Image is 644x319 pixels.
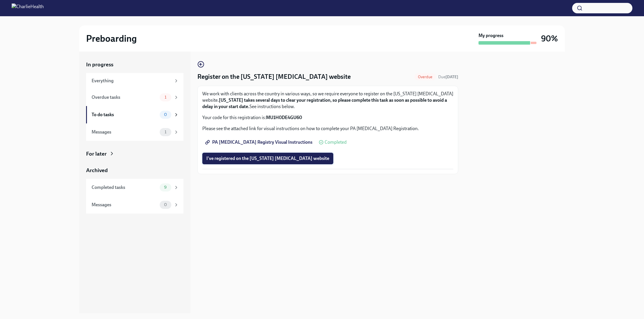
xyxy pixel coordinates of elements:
[92,94,157,101] div: Overdue tasks
[86,179,183,196] a: Completed tasks9
[86,123,183,141] a: Messages1
[161,112,170,117] span: 0
[161,130,170,134] span: 1
[161,185,170,189] span: 9
[92,184,157,191] div: Completed tasks
[438,74,458,80] span: August 28th, 2025 09:00
[86,150,183,158] a: For later
[445,74,458,79] strong: [DATE]
[206,139,312,145] span: PA [MEDICAL_DATA] Registry Visual Instructions
[438,74,458,79] span: Due
[202,97,447,109] strong: [US_STATE] takes several days to clear your registration, so please complete this task as soon as...
[92,78,171,84] div: Everything
[86,150,107,158] div: For later
[414,75,436,79] span: Overdue
[86,61,183,68] a: In progress
[92,112,157,118] div: To do tasks
[86,33,137,44] h2: Preboarding
[86,106,183,123] a: To do tasks0
[12,3,44,13] img: CharlieHealth
[86,196,183,214] a: Messages0
[325,140,347,145] span: Completed
[197,72,351,81] h4: Register on the [US_STATE] [MEDICAL_DATA] website
[86,73,183,89] a: Everything
[86,167,183,174] a: Archived
[92,202,157,208] div: Messages
[202,91,453,110] p: We work with clients across the country in various ways, so we require everyone to register on th...
[202,125,453,132] p: Please see the attached link for visual instructions on how to complete your PA [MEDICAL_DATA] Re...
[202,114,453,121] p: Your code for this registration is:
[92,129,157,135] div: Messages
[202,153,333,164] button: I've registered on the [US_STATE] [MEDICAL_DATA] website
[541,33,558,44] h3: 90%
[161,203,170,207] span: 0
[202,136,316,148] a: PA [MEDICAL_DATA] Registry Visual Instructions
[266,115,302,120] strong: MU1H0DE4GU60
[206,156,329,161] span: I've registered on the [US_STATE] [MEDICAL_DATA] website
[161,95,170,99] span: 1
[479,32,503,39] strong: My progress
[86,89,183,106] a: Overdue tasks1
